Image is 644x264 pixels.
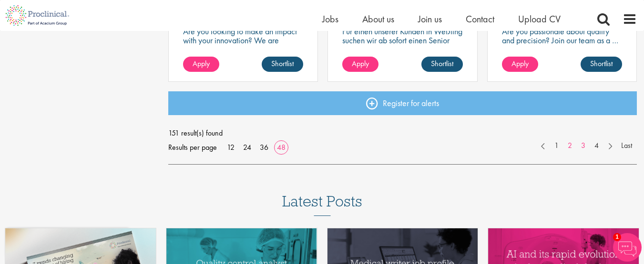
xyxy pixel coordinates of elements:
[511,59,529,68] span: Apply
[418,13,442,25] a: Join us
[421,57,463,72] a: Shortlist
[256,142,272,152] a: 36
[193,59,210,68] span: Apply
[590,140,603,151] a: 4
[282,193,362,216] h3: Latest Posts
[322,13,338,25] a: Jobs
[613,233,621,241] span: 1
[362,13,394,25] a: About us
[224,142,238,152] a: 12
[183,57,219,72] a: Apply
[168,140,217,155] span: Results per page
[342,57,378,72] a: Apply
[563,140,577,151] a: 2
[352,59,369,68] span: Apply
[616,140,637,151] a: Last
[262,57,303,72] a: Shortlist
[576,140,590,151] a: 3
[518,13,561,25] a: Upload CV
[466,13,494,25] a: Contact
[168,91,637,115] a: Register for alerts
[613,233,642,262] img: Chatbot
[240,142,255,152] a: 24
[274,142,289,152] a: 48
[581,57,622,72] a: Shortlist
[168,126,637,140] span: 151 result(s) found
[550,140,563,151] a: 1
[502,57,538,72] a: Apply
